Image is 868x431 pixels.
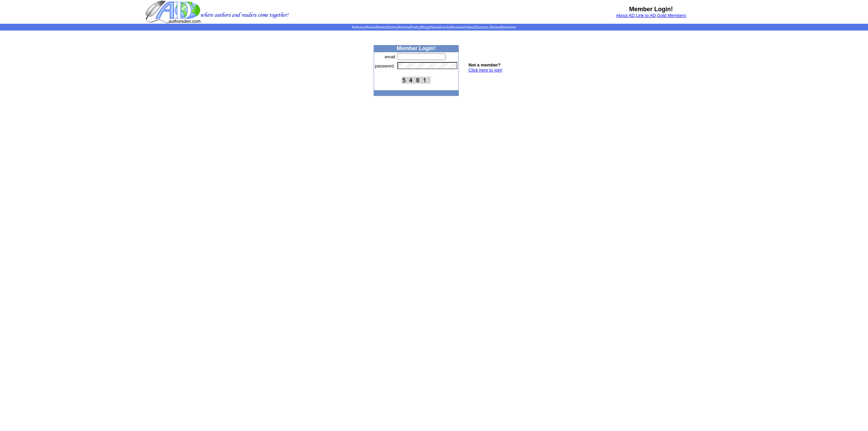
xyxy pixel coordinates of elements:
[636,13,656,18] a: Link to AD
[352,25,516,29] span: | | | | | | | | | | | |
[629,6,673,13] b: Member Login!
[385,54,395,59] font: email
[421,25,429,29] a: Blogs
[440,25,450,29] a: Events
[364,25,375,29] a: eBooks
[401,77,431,84] img: This Is CAPTCHA Image
[465,25,475,29] a: Videos
[397,45,436,51] b: Member Login!
[451,25,464,29] a: Reviews
[352,25,363,29] a: Authors
[469,67,502,73] a: Click here to join!
[469,62,501,67] b: Not a member?
[410,25,420,29] a: Poetry
[616,13,686,18] font: , ,
[657,13,686,18] a: Gold Members
[501,25,516,29] a: Bookstore
[616,13,635,18] a: About AD
[375,63,394,68] font: password
[430,25,439,29] a: News
[398,25,410,29] a: Articles
[387,25,397,29] a: Stories
[376,25,386,29] a: Books
[476,25,500,29] a: Success Stories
